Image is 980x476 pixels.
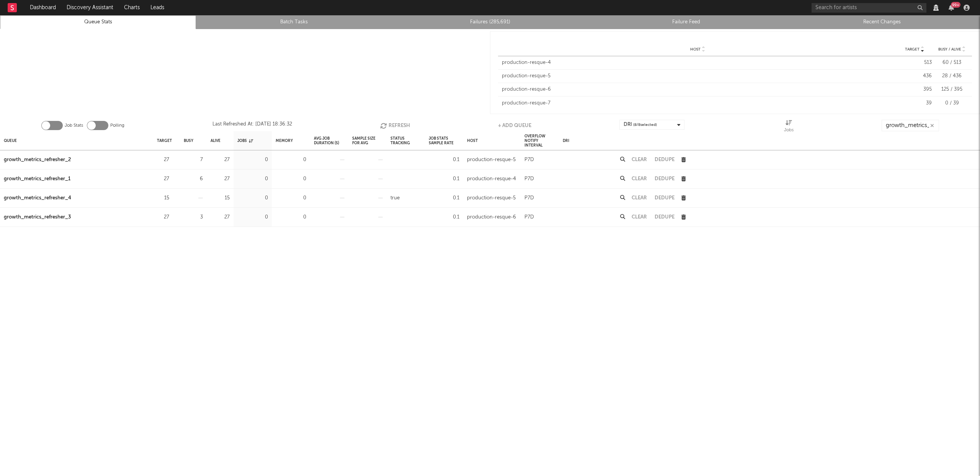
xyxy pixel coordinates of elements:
div: Jobs [784,120,794,134]
input: Search... [882,120,939,131]
div: Target [157,132,172,149]
button: Clear [632,215,647,220]
div: 125 / 395 [936,86,968,93]
div: 0 [237,174,268,184]
div: 0 / 39 [936,99,968,107]
div: 0 [276,213,306,222]
div: 60 / 513 [936,59,968,67]
div: production-resque-4 [467,174,516,184]
a: Queue Stats [4,18,192,27]
a: Failures (285,691) [396,18,584,27]
span: Busy / Alive [938,47,961,52]
button: Dedupe [655,157,675,162]
div: production-resque-6 [467,213,516,222]
div: 0 [276,155,306,165]
span: ( 8 / 8 selected) [633,120,657,129]
div: 436 [897,72,932,80]
div: 28 / 436 [936,72,968,80]
div: 99 + [951,2,960,8]
div: Avg Job Duration (s) [314,132,345,149]
a: growth_metrics_refresher_4 [4,194,71,203]
div: production-resque-6 [502,86,893,93]
div: 6 [184,174,203,184]
div: 27 [211,213,230,222]
div: Status Tracking [390,132,421,149]
a: growth_metrics_refresher_2 [4,155,71,165]
div: production-resque-5 [467,155,516,165]
div: DRI [624,120,657,129]
div: production-resque-5 [467,194,516,203]
label: Job Stats [65,121,83,130]
span: Target [905,47,920,52]
div: 0 [237,213,268,222]
div: P7D [524,155,534,165]
div: 0.1 [429,174,459,184]
button: Clear [632,157,647,162]
div: 27 [157,155,169,165]
div: 27 [157,174,169,184]
div: Last Refreshed At: [DATE] 18:36:32 [212,120,292,131]
div: production-resque-4 [502,59,893,67]
div: Job Stats Sample Rate [429,132,459,149]
span: Host [690,47,701,52]
button: Dedupe [655,196,675,201]
div: Queue [4,132,17,149]
div: 39 [897,99,932,107]
div: production-resque-5 [502,72,893,80]
div: production-resque-7 [502,99,893,107]
div: 0 [276,194,306,203]
div: 7 [184,155,203,165]
div: P7D [524,194,534,203]
button: + Add Queue [498,120,531,131]
button: 99+ [949,5,954,11]
div: 15 [211,194,230,203]
div: Overflow Notify Interval [524,132,555,149]
div: 27 [157,213,169,222]
button: Clear [632,196,647,201]
button: Clear [632,176,647,181]
a: growth_metrics_refresher_3 [4,213,71,222]
button: Dedupe [655,215,675,220]
a: Recent Changes [788,18,976,27]
button: Refresh [380,120,410,131]
div: 3 [184,213,203,222]
div: Jobs [237,132,253,149]
div: 513 [897,59,932,67]
a: growth_metrics_refresher_1 [4,174,70,184]
div: Jobs [784,126,794,135]
input: Search for artists [812,3,926,13]
div: true [390,194,400,203]
div: Busy [184,132,193,149]
div: 395 [897,86,932,93]
div: 27 [211,174,230,184]
div: P7D [524,213,534,222]
div: 0.1 [429,155,459,165]
div: Memory [276,132,293,149]
label: Polling [110,121,124,130]
div: 0 [276,174,306,184]
div: Host [467,132,478,149]
div: 0.1 [429,213,459,222]
div: Alive [211,132,220,149]
div: 0 [237,155,268,165]
div: 0.1 [429,194,459,203]
div: 0 [237,194,268,203]
a: Batch Tasks [200,18,388,27]
div: Sample Size For Avg [352,132,383,149]
div: P7D [524,174,534,184]
button: Dedupe [655,176,675,181]
div: DRI [563,132,569,149]
div: 15 [157,194,169,203]
div: 27 [211,155,230,165]
a: Failure Feed [592,18,780,27]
